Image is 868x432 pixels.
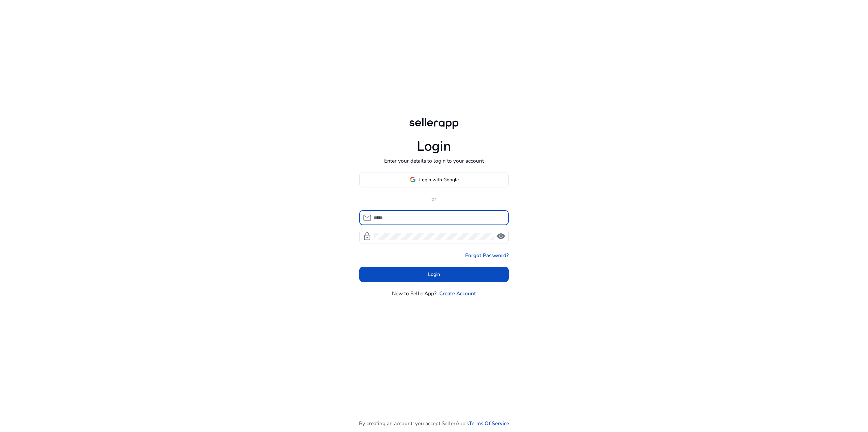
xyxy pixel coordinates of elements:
a: Forgot Password? [465,251,509,259]
p: Enter your details to login to your account [384,157,484,165]
span: visibility [496,232,505,241]
p: New to SellerApp? [392,289,437,297]
h1: Login [417,138,451,155]
span: Login [428,271,440,278]
p: or [359,195,509,203]
span: lock [363,232,372,241]
span: Login with Google [419,176,459,183]
button: Login with Google [359,172,509,187]
a: Terms Of Service [469,419,509,427]
span: mail [363,213,372,222]
img: google-logo.svg [410,177,416,183]
a: Create Account [439,289,476,297]
button: Login [359,267,509,282]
